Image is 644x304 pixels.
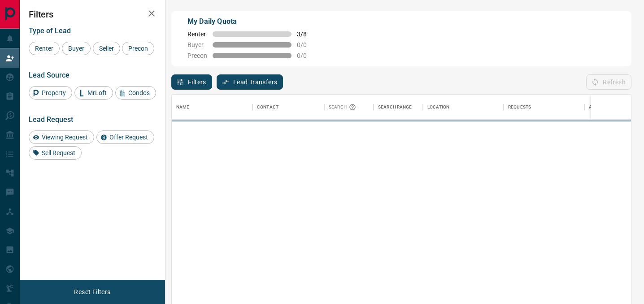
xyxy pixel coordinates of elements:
span: Renter [187,30,207,38]
div: Viewing Request [29,130,94,144]
div: Search Range [374,95,423,120]
button: Reset Filters [68,284,116,300]
span: Condos [125,89,153,96]
div: Property [29,86,72,100]
span: Precon [187,52,207,59]
span: Seller [96,45,117,52]
span: Lead Source [29,71,70,79]
div: Buyer [62,42,91,55]
div: Search [329,95,358,120]
span: 0 / 0 [297,52,317,59]
div: Requests [508,95,531,120]
div: Sell Request [29,146,82,160]
div: Renter [29,42,60,55]
span: Precon [125,45,151,52]
div: Seller [93,42,120,55]
span: Type of Lead [29,26,71,35]
div: Location [423,95,504,120]
span: Buyer [187,41,207,48]
span: Offer Request [106,134,151,141]
span: Property [39,89,69,96]
div: Requests [504,95,584,120]
div: MrLoft [74,86,113,100]
div: Condos [115,86,156,100]
div: Contact [252,95,324,120]
p: My Daily Quota [187,16,317,27]
span: Buyer [65,45,87,52]
div: Search Range [378,95,412,120]
div: Precon [122,42,154,55]
div: Name [172,95,252,120]
span: MrLoft [84,89,110,96]
span: 0 / 0 [297,41,317,48]
div: Contact [257,95,278,120]
span: 3 / 8 [297,30,317,38]
span: Viewing Request [39,134,91,141]
h2: Filters [29,9,156,20]
span: Sell Request [39,149,78,156]
div: Location [427,95,449,120]
span: Renter [32,45,57,52]
span: Lead Request [29,115,73,124]
div: Offer Request [96,130,154,144]
button: Filters [171,74,212,90]
button: Lead Transfers [217,74,283,90]
div: Name [176,95,190,120]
